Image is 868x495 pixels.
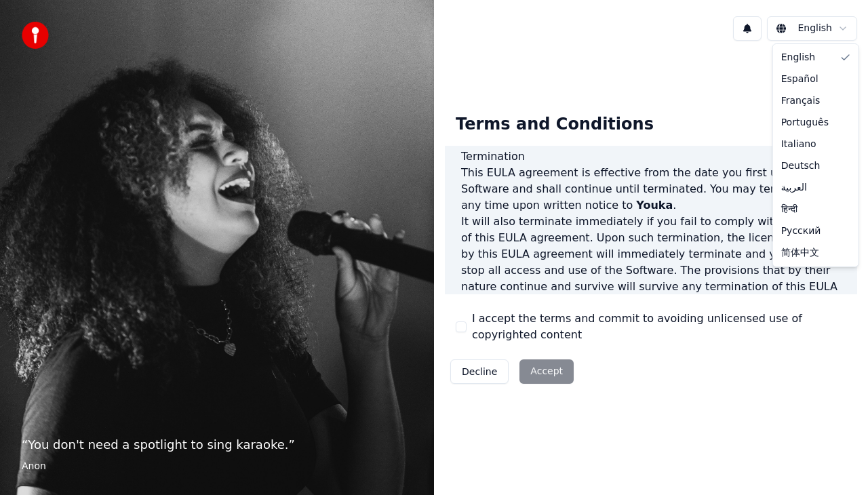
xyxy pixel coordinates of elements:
span: हिन्दी [781,203,797,216]
span: Español [781,73,818,86]
span: 简体中文 [781,246,819,260]
span: Русский [781,224,821,238]
span: Deutsch [781,159,821,173]
span: English [781,51,816,64]
span: Italiano [781,138,816,151]
span: Français [781,94,821,108]
span: Português [781,116,829,130]
span: العربية [781,181,807,195]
